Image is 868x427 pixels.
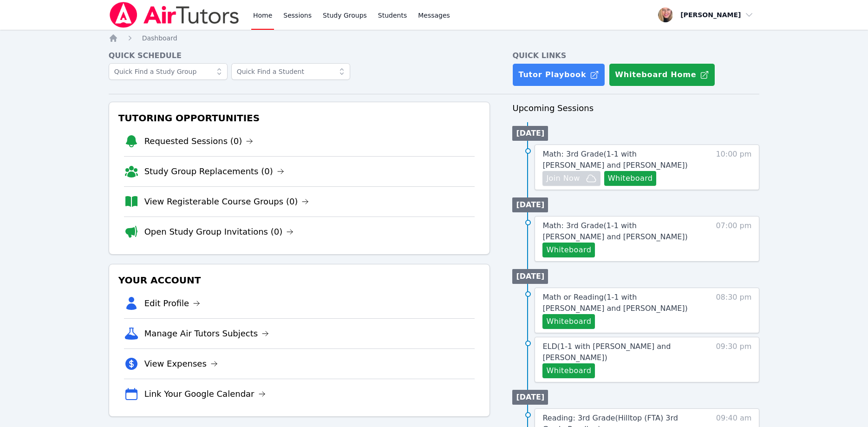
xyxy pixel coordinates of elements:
button: Whiteboard Home [609,63,715,86]
a: Math or Reading(1-1 with [PERSON_NAME] and [PERSON_NAME]) [542,292,699,314]
h3: Your Account [117,272,483,289]
button: Whiteboard [542,243,595,257]
a: Dashboard [142,33,177,43]
span: Math: 3rd Grade ( 1-1 with [PERSON_NAME] and [PERSON_NAME] ) [542,150,687,170]
input: Quick Find a Student [231,63,350,80]
button: Whiteboard [604,171,657,186]
span: Dashboard [142,34,177,42]
a: Math: 3rd Grade(1-1 with [PERSON_NAME] and [PERSON_NAME]) [542,220,699,243]
li: [DATE] [512,390,548,405]
span: Math or Reading ( 1-1 with [PERSON_NAME] and [PERSON_NAME] ) [542,293,687,313]
a: Requested Sessions (0) [144,135,254,148]
h3: Upcoming Sessions [512,102,759,115]
a: Link Your Google Calendar [144,388,266,401]
a: Study Group Replacements (0) [144,165,284,178]
a: Tutor Playbook [512,63,605,86]
a: Open Study Group Invitations (0) [144,225,294,238]
span: Join Now [546,173,580,184]
a: Math: 3rd Grade(1-1 with [PERSON_NAME] and [PERSON_NAME]) [542,149,699,171]
a: View Registerable Course Groups (0) [144,195,309,208]
button: Whiteboard [542,363,595,378]
li: [DATE] [512,126,548,141]
h3: Tutoring Opportunities [117,110,483,126]
a: View Expenses [144,357,218,370]
span: Messages [418,11,450,20]
a: Edit Profile [144,297,201,310]
button: Join Now [542,171,600,186]
span: Math: 3rd Grade ( 1-1 with [PERSON_NAME] and [PERSON_NAME] ) [542,221,687,241]
input: Quick Find a Study Group [109,63,228,80]
button: Whiteboard [542,314,595,329]
h4: Quick Schedule [109,50,490,61]
h4: Quick Links [512,50,759,61]
a: Manage Air Tutors Subjects [144,327,269,340]
span: 10:00 pm [716,149,751,186]
a: ELD(1-1 with [PERSON_NAME] and [PERSON_NAME]) [542,341,699,363]
img: Air Tutors [109,2,240,28]
span: ELD ( 1-1 with [PERSON_NAME] and [PERSON_NAME] ) [542,342,671,362]
li: [DATE] [512,197,548,212]
nav: Breadcrumb [109,33,760,43]
span: 09:30 pm [716,341,751,378]
span: 07:00 pm [716,220,751,257]
li: [DATE] [512,269,548,284]
span: 08:30 pm [716,292,751,329]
